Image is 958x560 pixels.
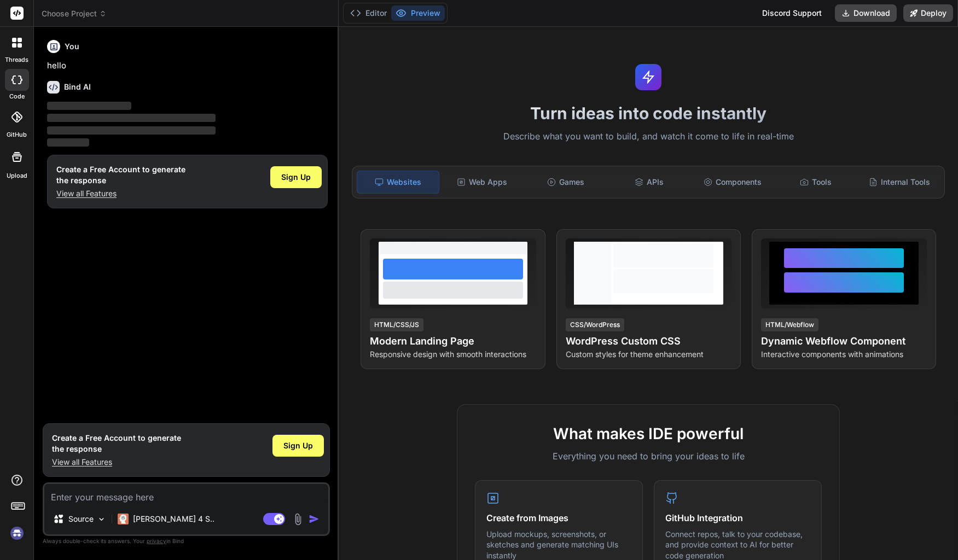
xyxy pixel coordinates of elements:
img: Pick Models [97,515,106,524]
h4: WordPress Custom CSS [566,334,731,349]
p: View all Features [56,188,185,199]
h6: You [65,41,79,52]
div: HTML/CSS/JS [370,318,423,331]
label: code [9,92,25,101]
img: signin [8,524,26,542]
button: Preview [391,5,445,21]
span: Sign Up [283,440,313,451]
span: ‌ [47,138,89,147]
div: APIs [608,171,690,194]
div: Games [525,171,606,194]
h1: Turn ideas into code instantly [345,103,951,123]
p: Source [68,514,94,524]
img: Claude 4 Sonnet [118,514,129,524]
span: ‌ [47,126,216,135]
div: Web Apps [442,171,523,194]
button: Download [835,4,897,22]
p: hello [47,60,328,72]
button: Deploy [903,4,953,22]
h4: Modern Landing Page [370,334,536,349]
span: Sign Up [281,172,311,183]
h2: What makes IDE powerful [475,422,822,445]
label: GitHub [7,130,27,139]
p: [PERSON_NAME] 4 S.. [133,514,214,524]
div: Components [692,171,773,194]
button: Editor [346,5,391,21]
p: Describe what you want to build, and watch it come to life in real-time [345,130,951,144]
h1: Create a Free Account to generate the response [56,164,185,186]
span: ‌ [47,102,131,110]
h4: Create from Images [486,511,631,524]
label: Upload [7,171,27,180]
div: Websites [357,171,439,194]
img: icon [309,514,320,524]
span: ‌ [47,114,216,122]
p: Everything you need to bring your ideas to life [475,450,822,463]
p: Responsive design with smooth interactions [370,349,536,360]
p: Always double-check its answers. Your in Bind [43,536,330,546]
label: threads [5,55,28,65]
p: Custom styles for theme enhancement [566,349,731,360]
h6: Bind AI [64,81,91,92]
img: attachment [292,513,304,526]
span: Choose Project [42,8,107,19]
h4: Dynamic Webflow Component [761,334,927,349]
span: privacy [147,538,166,544]
h4: GitHub Integration [665,511,810,524]
div: HTML/Webflow [761,318,818,331]
div: Internal Tools [858,171,940,194]
p: View all Features [52,457,181,468]
p: Interactive components with animations [761,349,927,360]
div: Tools [775,171,857,194]
div: Discord Support [756,4,828,22]
div: CSS/WordPress [566,318,624,331]
h1: Create a Free Account to generate the response [52,433,181,454]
